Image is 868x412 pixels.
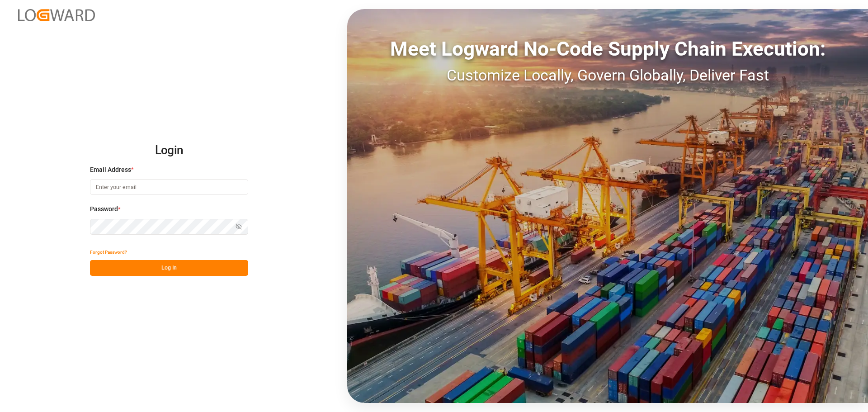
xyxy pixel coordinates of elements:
[90,179,248,195] input: Enter your email
[347,64,868,87] div: Customize Locally, Govern Globally, Deliver Fast
[18,9,95,21] img: Logward_new_orange.png
[347,34,868,64] div: Meet Logward No-Code Supply Chain Execution:
[90,260,248,276] button: Log In
[90,204,118,214] span: Password
[90,136,248,165] h2: Login
[90,165,131,175] span: Email Address
[90,244,127,260] button: Forgot Password?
